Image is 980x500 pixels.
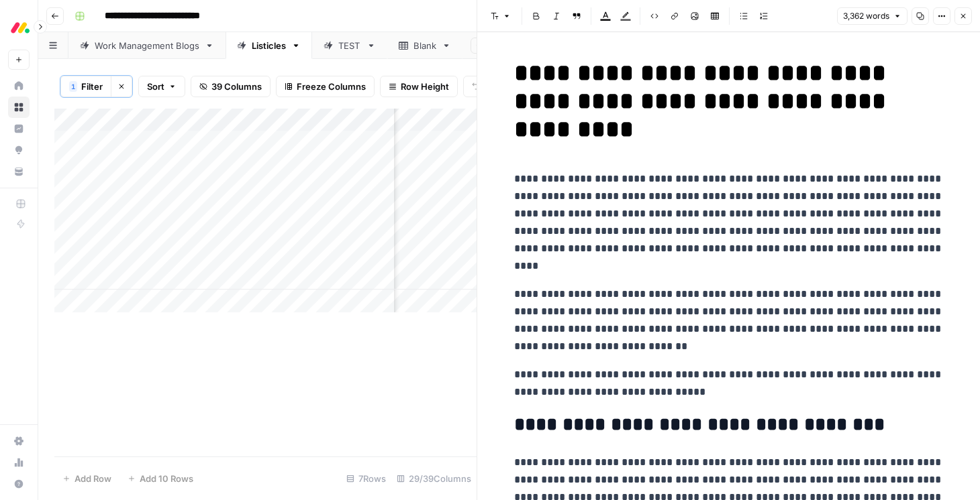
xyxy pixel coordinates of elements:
[54,468,119,489] button: Add Row
[413,39,436,52] div: Blank
[138,76,185,97] button: Sort
[95,39,199,52] div: Work Management Blogs
[191,76,271,97] button: 39 Columns
[140,472,193,485] span: Add 10 Rows
[341,468,391,489] div: 7 Rows
[8,75,30,97] a: Home
[252,39,286,52] div: Listicles
[68,32,226,59] a: Work Management Blogs
[8,118,30,139] a: Insights
[226,32,312,59] a: Listicles
[837,7,908,25] button: 3,362 words
[401,80,449,93] span: Row Height
[8,15,32,40] img: Monday.com Logo
[387,32,462,59] a: Blank
[8,97,30,118] a: Browse
[843,10,889,22] span: 3,362 words
[8,430,30,452] a: Settings
[81,80,103,93] span: Filter
[380,76,458,97] button: Row Height
[8,473,30,495] button: Help + Support
[297,80,366,93] span: Freeze Columns
[8,139,30,161] a: Opportunities
[71,81,75,92] span: 1
[338,39,361,52] div: TEST
[60,76,111,97] button: 1Filter
[75,472,111,485] span: Add Row
[276,76,375,97] button: Freeze Columns
[69,81,77,92] div: 1
[147,80,164,93] span: Sort
[211,80,262,93] span: 39 Columns
[8,161,30,182] a: Your Data
[8,452,30,473] a: Usage
[312,32,387,59] a: TEST
[8,11,30,44] button: Workspace: Monday.com
[119,468,201,489] button: Add 10 Rows
[391,468,477,489] div: 29/39 Columns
